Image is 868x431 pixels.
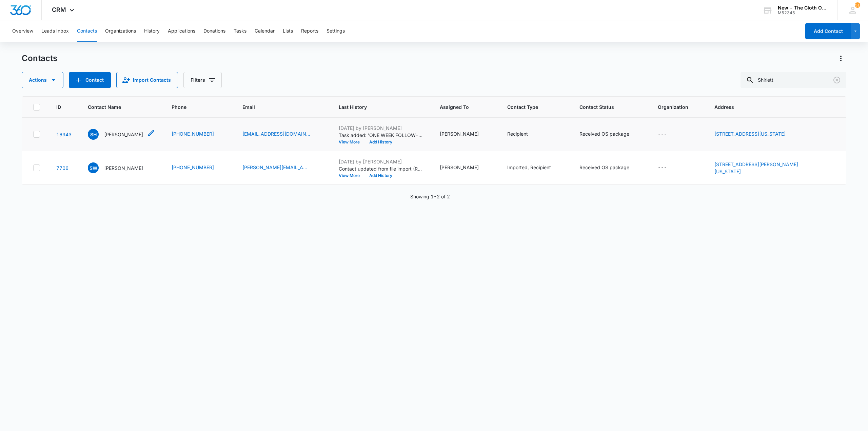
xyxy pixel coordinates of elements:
[52,6,66,13] span: CRM
[778,11,827,15] div: account id
[105,20,136,42] button: Organizations
[364,140,397,144] button: Add History
[714,161,835,175] div: Address - 451 Mullins Road, Ten Mile, Tennessee, 37880, United States - Select to Edit Field
[579,164,642,172] div: Contact Status - Received OS package - Select to Edit Field
[440,130,479,137] div: [PERSON_NAME]
[88,162,155,173] div: Contact Name - Shirlette Womac - Select to Edit Field
[658,130,667,138] div: ---
[116,72,178,88] button: Import Contacts
[12,20,33,42] button: Overview
[144,20,160,42] button: History
[658,164,667,172] div: ---
[855,2,860,8] span: 51
[339,140,364,144] button: View More
[714,161,798,174] a: [STREET_ADDRESS][PERSON_NAME][US_STATE]
[242,130,322,138] div: Email - hanayelisay63@icloud.com - Select to Edit Field
[242,164,322,172] div: Email - shirlette.womac@gmail.com - Select to Edit Field
[579,130,629,137] div: Received OS package
[88,162,99,173] span: SW
[56,165,68,171] a: Navigate to contact details page for Shirlette Womac
[339,174,364,178] button: View More
[56,103,62,111] span: ID
[410,193,450,200] p: Showing 1-2 of 2
[714,131,786,137] a: [STREET_ADDRESS][US_STATE]
[579,164,629,171] div: Received OS package
[440,130,491,138] div: Assigned To - Karen Burkey - Select to Edit Field
[22,72,63,88] button: Actions
[507,164,563,172] div: Contact Type - Imported, Recipient - Select to Edit Field
[203,20,225,42] button: Donations
[242,103,313,111] span: Email
[77,20,97,42] button: Contacts
[658,103,688,111] span: Organization
[714,103,825,111] span: Address
[507,130,540,138] div: Contact Type - Recipient - Select to Edit Field
[283,20,293,42] button: Lists
[327,20,345,42] button: Settings
[339,132,423,139] p: Task added: 'ONE WEEK FOLLOW-UP EMAIL'
[440,164,491,172] div: Assigned To - Sadie Cora - Select to Edit Field
[778,5,827,11] div: account name
[301,20,318,42] button: Reports
[172,164,214,171] a: [PHONE_NUMBER]
[88,103,145,111] span: Contact Name
[507,103,553,111] span: Contact Type
[714,130,798,138] div: Address - 5 Octavia Street, San Rafael, California, 94901-4971 - Select to Edit Field
[507,164,551,171] div: Imported, Recipient
[805,23,851,39] button: Add Contact
[69,72,111,88] button: Add Contact
[104,164,143,172] p: [PERSON_NAME]
[339,103,414,111] span: Last History
[658,164,679,172] div: Organization - - Select to Edit Field
[172,130,226,138] div: Phone - (415) 858-4284 - Select to Edit Field
[168,20,195,42] button: Applications
[56,132,72,137] a: Navigate to contact details page for Shirlett Hanayelli Say Ávila
[22,53,57,63] h1: Contacts
[339,124,423,132] p: [DATE] by [PERSON_NAME]
[172,130,214,137] a: [PHONE_NUMBER]
[440,164,479,171] div: [PERSON_NAME]
[172,103,216,111] span: Phone
[579,103,632,111] span: Contact Status
[440,103,481,111] span: Assigned To
[41,20,69,42] button: Leads Inbox
[183,72,222,88] button: Filters
[364,174,397,178] button: Add History
[855,2,860,8] div: notifications count
[234,20,246,42] button: Tasks
[835,53,846,64] button: Actions
[88,129,155,140] div: Contact Name - Shirlett Hanayelli Say Ávila - Select to Edit Field
[255,20,275,42] button: Calendar
[172,164,226,172] div: Phone - (423) 371-0093 - Select to Edit Field
[88,129,99,140] span: SH
[242,164,310,171] a: [PERSON_NAME][EMAIL_ADDRESS][PERSON_NAME][DOMAIN_NAME]
[104,131,143,138] p: [PERSON_NAME]
[741,72,846,88] input: Search Contacts
[507,130,528,137] div: Recipient
[339,158,423,165] p: [DATE] by [PERSON_NAME]
[579,130,642,138] div: Contact Status - Received OS package - Select to Edit Field
[658,130,679,138] div: Organization - - Select to Edit Field
[831,75,842,85] button: Clear
[339,165,423,172] p: Contact updated from file import (Reimported Data_ Statuses & Dates - contacts-20240610203325.csv...
[242,130,310,137] a: [EMAIL_ADDRESS][DOMAIN_NAME]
